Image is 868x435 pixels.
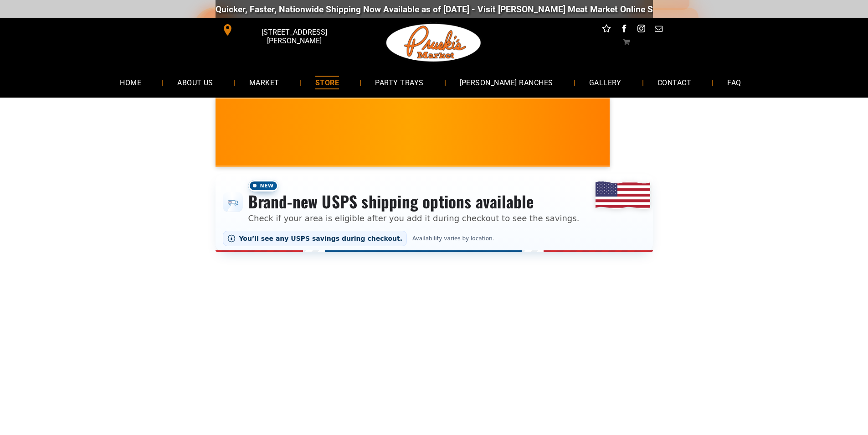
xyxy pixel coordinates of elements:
a: instagram [635,23,647,37]
img: Pruski-s+Market+HQ+Logo2-1920w.png [385,18,483,67]
a: PARTY TRAYS [361,70,437,94]
a: GALLERY [575,70,635,94]
span: New [248,180,278,192]
a: facebook [618,23,630,37]
a: HOME [106,70,155,94]
a: Social network [601,23,612,37]
a: ABOUT US [164,70,227,94]
div: Shipping options announcement [216,174,653,252]
p: Check if your area is eligible after you add it during checkout to see the savings. [248,212,580,224]
h3: Brand-new USPS shipping options available [248,192,580,212]
a: MARKET [236,70,293,94]
a: [STREET_ADDRESS][PERSON_NAME] [216,23,355,37]
div: Quicker, Faster, Nationwide Shipping Now Available as of [DATE] - Visit [PERSON_NAME] Meat Market... [216,4,767,15]
a: [PERSON_NAME] RANCHES [446,70,567,94]
a: email [652,23,664,37]
span: Availability varies by location. [411,235,496,242]
span: [STREET_ADDRESS][PERSON_NAME] [235,23,353,50]
a: CONTACT [644,70,705,94]
a: STORE [302,70,353,94]
a: FAQ [714,70,755,94]
span: You’ll see any USPS savings during checkout. [239,235,403,242]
